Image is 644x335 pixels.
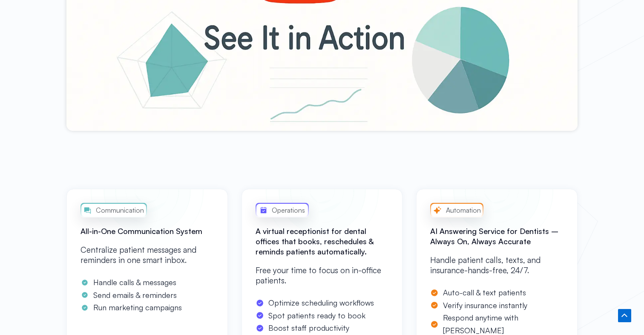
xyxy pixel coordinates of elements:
span: Handle calls & messages [91,276,176,289]
h2: All-in-One Communication System [80,226,214,236]
p: Handle patient calls, texts, and insurance-hands-free, 24/7. [430,255,563,275]
p: Free your time to focus on in-office patients. [256,265,389,286]
h2: AI Answering Service for Dentists – Always On, Always Accurate [430,226,563,246]
span: Run marketing campaigns [91,301,182,314]
span: Auto-call & text patients [441,286,526,299]
span: Operations [270,205,305,216]
span: Communication [94,205,144,216]
span: Verify insurance instantly [441,299,527,312]
p: Centralize patient messages and reminders in one smart inbox. [80,245,214,265]
h2: A virtual receptionist for dental offices that books, reschedules & reminds patients automatically. [256,226,389,257]
span: Optimize scheduling workflows [266,297,374,309]
span: Boost staff productivity [266,322,349,335]
span: Send emails & reminders [91,289,177,302]
span: Spot patients ready to book [266,309,365,322]
span: Automation [444,205,481,216]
